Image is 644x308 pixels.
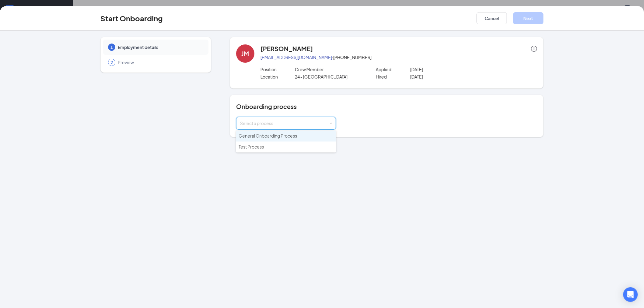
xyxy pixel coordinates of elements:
[295,74,364,80] p: 24 - [GEOGRAPHIC_DATA]
[261,74,295,80] p: Location
[239,133,297,138] span: General Onboarding Process
[261,54,332,60] a: [EMAIL_ADDRESS][DOMAIN_NAME]
[110,44,113,50] span: 1
[410,74,479,80] p: [DATE]
[295,66,364,72] p: Crew Member
[241,49,249,58] div: JM
[261,44,313,53] h4: [PERSON_NAME]
[531,46,537,52] span: info-circle
[236,102,537,111] h4: Onboarding process
[261,66,295,72] p: Position
[410,66,479,72] p: [DATE]
[477,12,507,24] button: Cancel
[118,59,202,65] span: Preview
[376,66,411,72] p: Applied
[376,74,411,80] p: Hired
[261,54,537,60] p: · [PHONE_NUMBER]
[110,59,113,65] span: 2
[513,12,544,24] button: Next
[239,144,264,149] span: Test Process
[623,287,638,302] div: Open Intercom Messenger
[100,13,163,23] h3: Start Onboarding
[118,44,202,50] span: Employment details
